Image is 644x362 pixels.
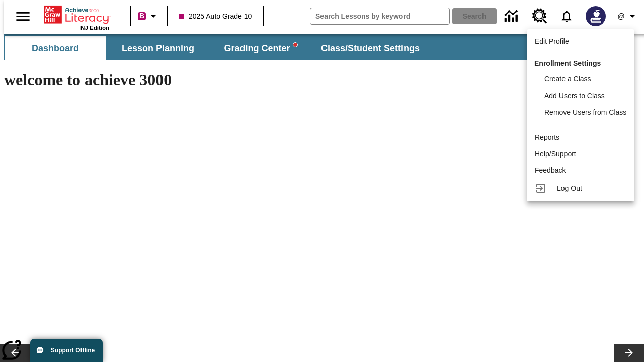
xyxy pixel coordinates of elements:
[535,37,569,45] span: Edit Profile
[534,59,601,67] span: Enrollment Settings
[557,184,582,192] span: Log Out
[535,166,566,174] span: Feedback
[544,92,605,100] span: Add Users to Class
[544,75,591,83] span: Create a Class
[535,150,576,158] span: Help/Support
[544,108,626,116] span: Remove Users from Class
[535,133,559,141] span: Reports
[4,8,130,17] a: Title for My Lessons [DATE] 13:22:50
[4,8,147,17] body: Maximum 600 characters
